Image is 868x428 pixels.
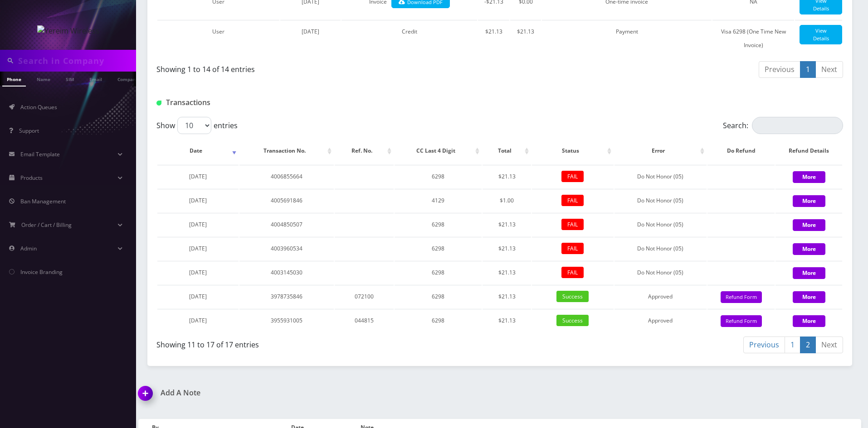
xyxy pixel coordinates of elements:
td: Do Not Honor (05) [614,261,707,284]
a: Previous [743,337,785,353]
td: 6298 [395,213,482,236]
a: 2 [800,337,816,353]
td: 6298 [395,237,482,260]
td: 6298 [395,285,482,308]
img: Yereim Wireless [37,25,99,36]
td: Do Not Honor (05) [614,189,707,212]
select: Showentries [177,117,211,134]
th: CC Last 4 Digit: activate to sort column ascending [395,138,482,164]
td: 4003145030 [239,261,334,284]
td: Do Not Honor (05) [614,237,707,260]
td: Do Not Honor (05) [614,213,707,236]
button: Refund Form [721,291,762,303]
th: Error: activate to sort column ascending [614,138,707,164]
a: Phone [2,72,26,87]
span: [DATE] [189,269,207,276]
span: Products [20,174,43,182]
th: Transaction No.: activate to sort column ascending [239,138,334,164]
td: $21.13 [510,20,541,57]
button: Refund Form [721,315,762,327]
td: $21.13 [483,213,531,236]
button: More [793,243,825,255]
span: FAIL [561,243,584,254]
a: Next [815,61,843,78]
h1: Transactions [156,98,376,107]
td: 4129 [395,189,482,212]
a: 1 [800,61,816,78]
a: 1 [785,337,800,353]
label: Show entries [156,117,238,134]
td: Approved [614,285,707,308]
span: Ban Management [20,197,66,205]
span: Email Template [20,150,60,158]
th: Total: activate to sort column ascending [483,138,531,164]
td: 6298 [395,261,482,284]
a: Previous [759,61,800,78]
a: Next [815,337,843,353]
span: Support [19,127,39,135]
td: 3955931005 [239,309,334,332]
span: [DATE] [189,317,207,324]
button: More [793,267,825,279]
td: 4006855664 [239,165,334,188]
th: Refund Details [775,138,842,164]
td: $21.13 [483,237,531,260]
a: Add A Note [138,389,493,397]
a: Email [85,72,107,86]
td: $21.13 [478,20,509,57]
span: [DATE] [189,245,207,252]
label: Search: [723,117,843,134]
span: FAIL [561,195,584,206]
span: [DATE] [302,28,319,35]
span: [DATE] [189,293,207,300]
td: $1.00 [483,189,531,212]
span: Success [556,315,589,326]
td: 6298 [395,309,482,332]
a: SIM [61,72,78,86]
th: Status: activate to sort column ascending [532,138,613,164]
td: $21.13 [483,285,531,308]
button: More [793,219,825,231]
td: Visa 6298 (One Time New Invoice) [712,20,794,57]
span: Success [556,291,589,302]
a: Company [113,72,143,86]
th: Date: activate to sort column ascending [157,138,239,164]
span: [DATE] [189,197,207,204]
span: Invoice Branding [20,268,63,276]
td: $21.13 [483,261,531,284]
td: 4005691846 [239,189,334,212]
th: Do Refund [707,138,775,164]
td: 6298 [395,165,482,188]
button: More [793,291,825,303]
span: Admin [20,245,37,252]
span: Action Queues [20,103,57,111]
a: View Details [800,25,842,44]
td: 4004850507 [239,213,334,236]
span: [DATE] [189,221,207,228]
td: 044815 [335,309,393,332]
td: 3978735846 [239,285,334,308]
td: Do Not Honor (05) [614,165,707,188]
td: Credit [341,20,477,57]
td: $21.13 [483,165,531,188]
a: Name [32,72,55,86]
span: FAIL [561,219,584,230]
button: More [793,171,825,183]
img: Transactions [156,101,161,106]
div: Showing 1 to 14 of 14 entries [156,60,493,75]
input: Search in Company [18,52,134,69]
span: [DATE] [189,173,207,180]
div: Showing 11 to 17 of 17 entries [156,336,493,350]
td: User [157,20,279,57]
td: 072100 [335,285,393,308]
button: More [793,195,825,207]
td: 4003960534 [239,237,334,260]
td: Approved [614,309,707,332]
input: Search: [752,117,843,134]
span: FAIL [561,171,584,182]
td: Payment [542,20,712,57]
th: Ref. No.: activate to sort column ascending [335,138,393,164]
td: $21.13 [483,309,531,332]
span: Order / Cart / Billing [21,221,72,229]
